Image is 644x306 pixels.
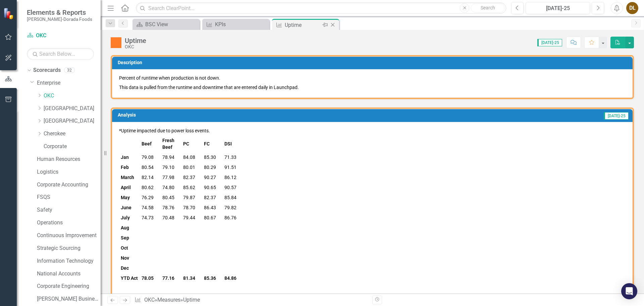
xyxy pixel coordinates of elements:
strong: Aug [121,225,129,230]
strong: Fresh Beef [162,138,174,150]
td: 78.94 [161,152,181,162]
td: 80.01 [181,162,202,172]
div: Uptime [183,297,200,303]
td: 80.45 [161,192,181,203]
a: Scorecards [33,67,61,74]
strong: DSI [224,141,232,146]
strong: July [121,215,130,220]
td: 91.51 [223,162,244,172]
a: Operations [37,219,101,227]
td: 79.87 [181,192,202,203]
td: 79.82 [223,203,244,213]
strong: Feb [121,165,129,170]
a: Cherokee [44,130,101,138]
a: Human Resources [37,156,101,163]
strong: 84.86 [224,275,236,281]
td: 80.62 [140,182,161,192]
td: 70.48 [161,213,181,223]
span: [DATE]-25 [604,112,629,120]
strong: 81.34 [183,275,195,281]
a: Corporate [44,143,101,150]
strong: Jan [121,155,129,160]
p: This data is pulled from the runtime and downtime that are entered daily in Launchpad. [119,83,626,91]
a: Corporate Engineering [37,282,101,290]
strong: FC [204,141,210,146]
td: 77.98 [161,172,181,182]
strong: Oct [121,245,128,251]
td: 82.37 [181,172,202,182]
td: 80.29 [202,162,223,172]
strong: Beef [142,141,152,146]
td: 86.43 [202,203,223,213]
td: 84.08 [181,152,202,162]
div: » » [135,296,367,304]
button: Search [471,3,504,13]
td: 71.33 [223,152,244,162]
img: Warning [111,37,121,48]
button: [DATE]-25 [526,2,590,14]
a: Logistics [37,168,101,176]
td: 85.84 [223,192,244,203]
td: 78.70 [181,203,202,213]
strong: YTD Act [121,275,138,281]
span: [DATE]-25 [537,39,562,46]
h3: Analysis [118,113,330,118]
span: Search [481,5,495,10]
strong: Dec [121,265,129,271]
img: ClearPoint Strategy [3,8,15,19]
div: Uptime [125,37,146,44]
p: Percent of runtime when production is not down. [119,75,626,83]
a: KPIs [204,20,268,29]
div: Open Intercom Messenger [621,283,637,299]
p: *Uptime impacted due to power loss events. [119,127,626,135]
input: Search ClearPoint... [136,2,506,14]
button: DL [626,2,638,14]
strong: 85.36 [204,275,216,281]
strong: June [121,205,131,210]
h3: Description [118,60,629,65]
a: OKC [144,297,155,303]
a: National Accounts [37,270,101,278]
strong: March [121,175,134,180]
a: OKC [44,92,101,100]
strong: May [121,195,130,200]
a: [PERSON_NAME] Business Unit [37,295,101,303]
strong: Nov [121,255,129,261]
a: Corporate Accounting [37,181,101,189]
td: 82.14 [140,172,161,182]
div: Uptime [285,21,321,29]
td: 80.54 [140,162,161,172]
td: 79.10 [161,162,181,172]
div: BSC View [145,20,198,29]
a: FSQS [37,193,101,201]
div: OKC [125,44,146,49]
strong: Sep [121,235,129,241]
a: BSC View [134,20,198,29]
a: [GEOGRAPHIC_DATA] [44,105,101,113]
div: [DATE]-25 [528,4,588,12]
a: Measures [157,297,180,303]
td: 82.37 [202,192,223,203]
td: 90.57 [223,182,244,192]
a: Safety [37,206,101,214]
td: 85.30 [202,152,223,162]
span: Elements & Reports [27,8,92,16]
strong: PC [183,141,189,146]
a: Continuous Improvement [37,232,101,239]
input: Search Below... [27,48,94,60]
a: [GEOGRAPHIC_DATA] [44,117,101,125]
td: 90.65 [202,182,223,192]
td: 85.62 [181,182,202,192]
div: 32 [64,68,75,73]
a: Strategic Sourcing [37,245,101,252]
small: [PERSON_NAME]-Dorada Foods [27,16,92,22]
td: 79.44 [181,213,202,223]
div: KPIs [215,20,268,29]
td: 74.80 [161,182,181,192]
strong: 77.16 [162,275,174,281]
strong: 78.05 [142,275,154,281]
td: 80.67 [202,213,223,223]
td: 74.73 [140,213,161,223]
td: 86.12 [223,172,244,182]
